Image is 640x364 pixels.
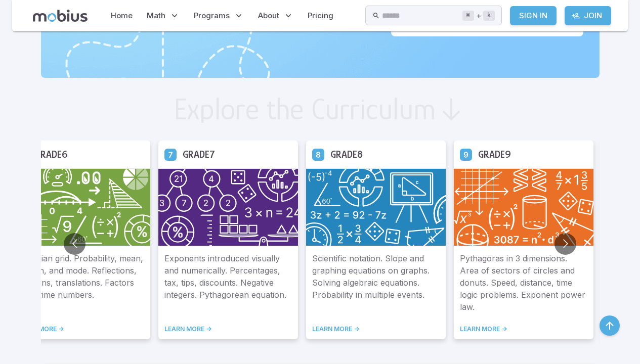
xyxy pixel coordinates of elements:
[164,148,177,160] a: Grade 7
[454,168,593,246] img: Grade 9
[312,325,440,333] a: LEARN MORE ->
[17,252,144,313] p: Cartesian grid. Probability, mean, median, and mode. Reflections, rotations, translations. Factor...
[174,94,436,124] h2: Explore the Curriculum
[258,10,279,21] span: About
[478,147,511,162] h5: Grade 9
[306,168,446,246] img: Grade 8
[312,148,324,160] a: Grade 8
[11,168,150,246] img: Grade 6
[483,11,495,21] kbd: k
[460,148,472,160] a: Grade 9
[147,10,165,21] span: Math
[35,147,68,162] h5: Grade 6
[183,147,215,162] h5: Grade 7
[158,168,298,246] img: Grade 7
[554,233,576,255] button: Go to next slide
[460,252,587,313] p: Pythagoras in 3 dimensions. Area of sectors of circles and donuts. Speed, distance, time logic pr...
[460,325,587,333] a: LEARN MORE ->
[17,325,144,333] a: LEARN MORE ->
[510,6,557,25] a: Sign In
[194,10,230,21] span: Programs
[565,6,611,25] a: Join
[462,10,495,22] div: +
[462,11,474,21] kbd: ⌘
[164,252,292,313] p: Exponents introduced visually and numerically. Percentages, tax, tips, discounts. Negative intege...
[108,4,136,27] a: Home
[164,325,292,333] a: LEARN MORE ->
[312,252,440,313] p: Scientific notation. Slope and graphing equations on graphs. Solving algebraic equations. Probabi...
[64,233,86,255] button: Go to previous slide
[305,4,336,27] a: Pricing
[330,147,363,162] h5: Grade 8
